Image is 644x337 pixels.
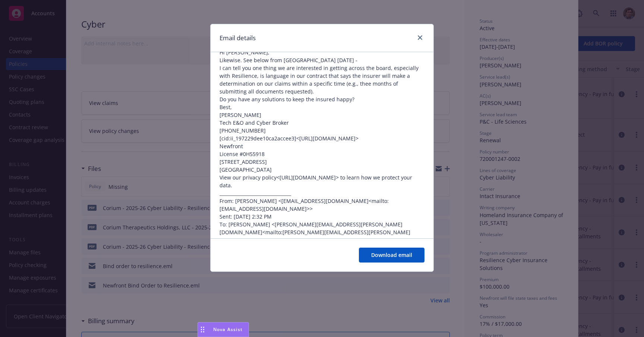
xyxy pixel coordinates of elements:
a: [PERSON_NAME][EMAIL_ADDRESS][PERSON_NAME][DOMAIN_NAME] [220,221,402,236]
span: Nova Assist [213,326,243,333]
button: Nova Assist [198,322,249,337]
button: Download email [359,248,424,263]
p: View our privacy policy< > to learn how we protect your data. [220,174,424,189]
span: Download email [371,251,412,258]
p: ________________________________ From: [PERSON_NAME] < < >> Sent: [DATE] 2:32 PM To: [PERSON_NAME... [220,189,424,252]
a: [URL][DOMAIN_NAME] [280,174,336,181]
a: mailto:[EMAIL_ADDRESS][DOMAIN_NAME] [220,197,389,212]
a: mailto:[PERSON_NAME][EMAIL_ADDRESS][PERSON_NAME][DOMAIN_NAME] [220,229,410,244]
div: Drag to move [198,322,207,337]
a: [EMAIL_ADDRESS][DOMAIN_NAME] [281,197,369,204]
